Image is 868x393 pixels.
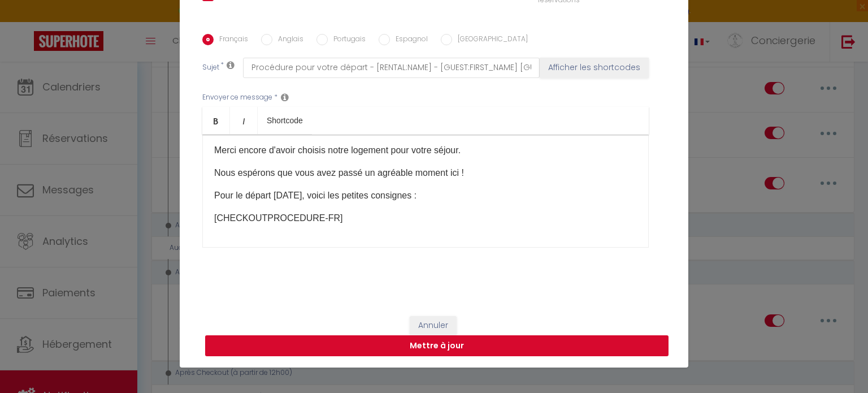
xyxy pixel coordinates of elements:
label: Français [214,34,248,46]
i: Message [281,93,289,102]
label: Portugais [328,34,366,46]
label: Anglais [272,34,303,46]
a: Shortcode [258,107,312,134]
p: Merci encore d'avoir choisis notre logement pour votre séjour. [214,144,637,157]
label: Envoyer ce message [202,92,272,103]
a: Italic [230,107,258,134]
button: Afficher les shortcodes [540,58,649,78]
p: Pour le départ​ [DATE], voici les petites consignes : [214,189,637,202]
a: Bold [202,107,230,134]
button: Annuler [410,316,457,335]
p: Nous espérons que vous avez passé un agréable moment ici ! [214,166,637,180]
button: Mettre à jour [205,335,669,357]
label: Espagnol [390,34,428,46]
label: [GEOGRAPHIC_DATA] [452,34,528,46]
label: Sujet [202,62,219,74]
i: Subject [227,61,235,70]
button: Ouvrir le widget de chat LiveChat [9,5,43,38]
p: [CHECKOUTPROCEDURE-FR]​ [214,211,637,225]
